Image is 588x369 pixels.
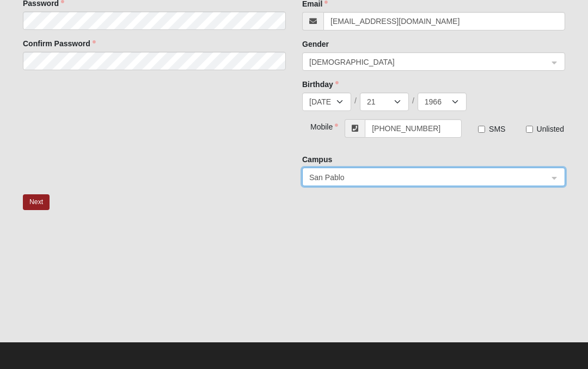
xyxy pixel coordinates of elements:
[302,119,324,132] div: Mobile
[412,95,414,106] span: /
[478,126,485,133] input: SMS
[23,38,96,49] label: Confirm Password
[526,126,533,133] input: Unlisted
[309,56,548,68] span: Female
[309,171,538,183] span: San Pablo
[302,154,332,165] label: Campus
[302,39,329,50] label: Gender
[354,95,357,106] span: /
[23,194,50,210] button: Next
[302,79,339,90] label: Birthday
[489,125,505,133] span: SMS
[537,125,565,133] span: Unlisted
